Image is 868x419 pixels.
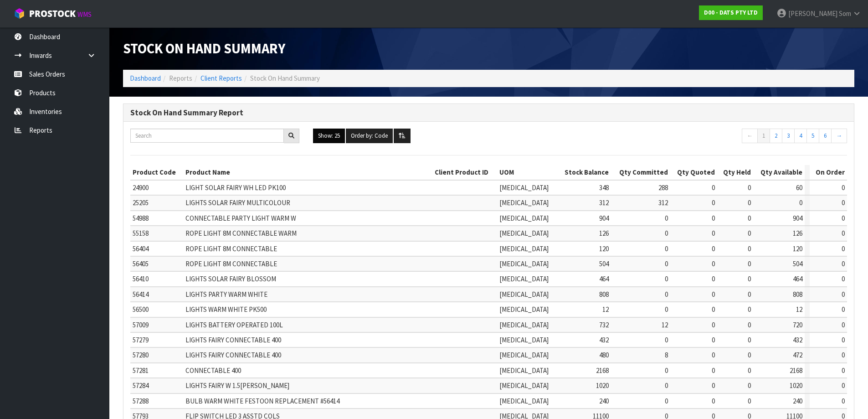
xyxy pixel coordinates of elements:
[748,274,751,283] span: 0
[810,165,847,180] th: On Order
[14,8,25,19] img: cube-alt.png
[185,198,290,207] span: LIGHTS SOLAR FAIRY MULTICOLOUR
[712,381,715,390] span: 0
[499,214,549,222] span: [MEDICAL_DATA]
[665,305,668,314] span: 0
[670,165,717,180] th: Qty Quoted
[133,244,149,253] span: 56404
[665,214,668,222] span: 0
[123,40,285,57] span: Stock On Hand Summary
[842,183,845,192] span: 0
[748,244,751,253] span: 0
[599,274,609,283] span: 464
[130,74,161,83] a: Dashboard
[748,351,751,359] span: 0
[499,229,549,238] span: [MEDICAL_DATA]
[712,290,715,299] span: 0
[499,321,549,329] span: [MEDICAL_DATA]
[842,198,845,207] span: 0
[839,9,851,18] span: Som
[790,366,802,375] span: 2168
[712,259,715,268] span: 0
[748,259,751,268] span: 0
[599,244,609,253] span: 120
[806,129,819,143] a: 5
[793,351,802,359] span: 472
[770,129,782,143] a: 2
[793,214,802,222] span: 904
[712,229,715,238] span: 0
[748,229,751,238] span: 0
[499,351,549,359] span: [MEDICAL_DATA]
[665,366,668,375] span: 0
[29,8,76,20] span: ProStock
[748,321,751,329] span: 0
[133,336,149,344] span: 57279
[183,165,432,180] th: Product Name
[499,198,549,207] span: [MEDICAL_DATA]
[200,74,242,83] a: Client Reports
[497,165,557,180] th: UOM
[842,274,845,283] span: 0
[757,129,770,143] a: 1
[842,381,845,390] span: 0
[665,290,668,299] span: 0
[717,165,753,180] th: Qty Held
[133,366,149,375] span: 57281
[782,129,795,143] a: 3
[133,351,149,359] span: 57280
[599,259,609,268] span: 504
[599,290,609,299] span: 808
[499,381,549,390] span: [MEDICAL_DATA]
[712,214,715,222] span: 0
[790,381,802,390] span: 1020
[499,290,549,299] span: [MEDICAL_DATA]
[77,10,92,19] small: WMS
[133,198,149,207] span: 25205
[185,381,289,390] span: LIGHTS FAIRY W 1.5[PERSON_NAME]
[499,244,549,253] span: [MEDICAL_DATA]
[842,305,845,314] span: 0
[599,321,609,329] span: 732
[748,198,751,207] span: 0
[748,290,751,299] span: 0
[599,336,609,344] span: 432
[499,366,549,375] span: [MEDICAL_DATA]
[185,321,283,329] span: LIGHTS BATTERY OPERATED 100L
[842,290,845,299] span: 0
[842,229,845,238] span: 0
[712,183,715,192] span: 0
[133,183,149,192] span: 24900
[794,129,807,143] a: 4
[185,351,281,359] span: LIGHTS FAIRY CONNECTABLE 400
[748,381,751,390] span: 0
[169,74,192,83] span: Reports
[499,336,549,344] span: [MEDICAL_DATA]
[842,366,845,375] span: 0
[712,305,715,314] span: 0
[793,259,802,268] span: 504
[748,366,751,375] span: 0
[793,244,802,253] span: 120
[499,274,549,283] span: [MEDICAL_DATA]
[133,259,149,268] span: 56405
[599,351,609,359] span: 480
[599,183,609,192] span: 348
[599,397,609,405] span: 240
[599,229,609,238] span: 126
[842,336,845,344] span: 0
[499,305,549,314] span: [MEDICAL_DATA]
[793,290,802,299] span: 808
[185,244,277,253] span: ROPE LIGHT 8M CONNECTABLE
[712,198,715,207] span: 0
[712,351,715,359] span: 0
[133,321,149,329] span: 57009
[665,274,668,283] span: 0
[133,397,149,405] span: 57288
[665,229,668,238] span: 0
[133,214,149,222] span: 54988
[346,129,393,143] button: Order by: Code
[185,214,296,222] span: CONNECTABLE PARTY LIGHT WARM W
[596,381,609,390] span: 1020
[185,366,241,375] span: CONNECTABLE 400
